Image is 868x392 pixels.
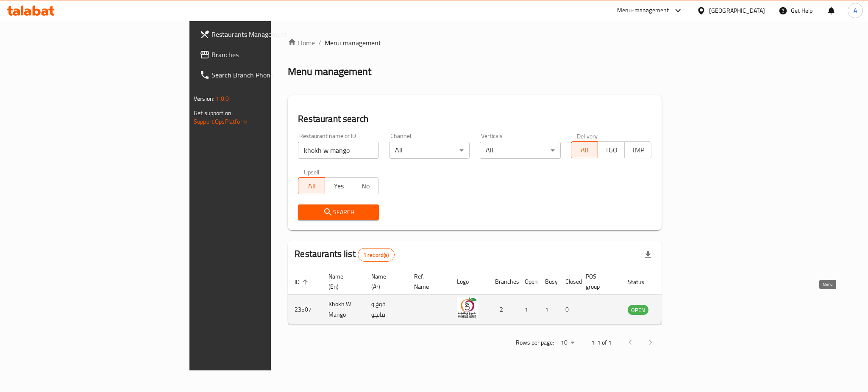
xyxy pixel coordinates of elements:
span: Version: [194,93,214,104]
span: No [356,180,376,192]
p: 1-1 of 1 [591,337,612,348]
span: Status [628,277,655,287]
span: TMP [628,144,648,156]
button: Search [298,204,378,220]
span: Name (En) [328,271,354,292]
td: خوخ و مانجو [364,295,407,325]
span: OPEN [628,305,648,315]
div: Menu-management [617,6,669,16]
th: Open [518,269,538,295]
span: A [854,6,857,15]
span: Branches [211,50,328,60]
span: Name (Ar) [371,271,397,292]
span: Menu management [325,38,381,48]
th: Logo [450,269,488,295]
td: 2 [488,295,518,325]
span: Yes [328,180,348,192]
span: All [575,144,595,156]
img: Khokh W Mango [457,297,478,318]
button: No [352,177,379,194]
span: Search [305,207,372,218]
input: Search for restaurant name or ID.. [298,142,378,159]
div: Rows per page: [557,337,578,349]
span: 1.0.0 [216,93,229,104]
a: Support.OpsPlatform [194,116,248,127]
td: 0 [559,295,579,325]
label: Upsell [304,169,320,175]
td: Khokh W Mango [322,295,364,325]
nav: breadcrumb [288,38,662,48]
span: 1 record(s) [358,251,394,259]
span: POS group [586,271,611,292]
td: 1 [518,295,538,325]
div: Export file [638,245,658,265]
span: TGO [601,144,621,156]
a: Search Branch Phone [193,65,334,85]
span: ID [295,277,311,287]
a: Restaurants Management [193,24,334,44]
button: TGO [598,141,625,158]
table: enhanced table [288,269,695,325]
h2: Restaurant search [298,113,651,125]
span: Get support on: [194,108,233,119]
span: Restaurants Management [211,29,328,39]
p: Rows per page: [516,337,554,348]
button: All [571,141,598,158]
a: Branches [193,44,334,65]
th: Closed [559,269,579,295]
th: Busy [538,269,559,295]
label: Delivery [577,133,598,139]
td: 1 [538,295,559,325]
button: All [298,177,325,194]
span: Ref. Name [414,271,440,292]
button: Yes [325,177,352,194]
div: All [480,142,560,159]
th: Branches [488,269,518,295]
span: All [302,180,322,192]
div: [GEOGRAPHIC_DATA] [709,6,765,15]
h2: Restaurants list [295,248,394,262]
span: Search Branch Phone [211,70,328,80]
button: TMP [624,141,651,158]
div: All [389,142,470,159]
